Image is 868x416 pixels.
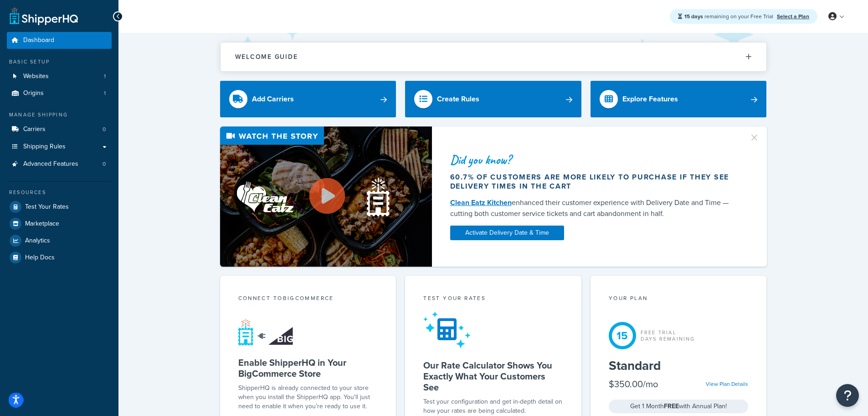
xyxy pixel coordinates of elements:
[25,203,69,211] span: Test Your Rates
[684,12,703,21] strong: 15 days
[221,42,766,71] button: Welcome Guide
[609,378,658,390] div: $350.00/mo
[104,90,106,97] span: 1
[7,58,112,66] div: Basic Setup
[622,93,678,105] div: Explore Features
[23,143,66,151] span: Shipping Rules
[252,93,294,105] div: Add Carriers
[7,156,112,173] li: Advanced Features
[437,93,479,105] div: Create Rules
[7,68,112,85] li: Websites
[609,400,749,413] div: Get 1 Month with Annual Plan!
[706,380,748,388] a: View Plan Details
[836,384,859,407] button: Open Resource Center
[7,85,112,102] a: Origins1
[7,156,112,173] a: Advanced Features0
[7,189,112,196] div: Resources
[54,25,128,43] span: Ship to Store
[609,358,749,373] h5: Standard
[7,32,112,49] a: Dashboard
[220,81,396,117] a: Add Carriers
[238,318,295,346] img: connect-shq-bc-71769feb.svg
[609,294,749,305] div: Your Plan
[450,197,738,219] div: enhanced their customer experience with Delivery Date and Time — cutting both customer service ti...
[66,136,117,153] a: Learn More
[220,126,432,267] img: Video thumbnail
[591,81,767,117] a: Explore Features
[23,160,78,168] span: Advanced Features
[235,53,298,60] h2: Welcome Guide
[23,73,49,80] span: Websites
[405,81,581,117] a: Create Rules
[450,197,512,208] a: Clean Eatz Kitchen
[7,199,112,215] a: Test Your Rates
[7,121,112,138] li: Carriers
[664,401,679,411] strong: FREE
[55,44,128,58] span: Advanced Feature
[103,160,106,168] span: 0
[104,73,106,80] span: 1
[238,357,378,379] h5: Enable ShipperHQ in Your BigCommerce Store
[103,126,106,133] span: 0
[23,90,44,97] span: Origins
[7,111,112,119] div: Manage Shipping
[238,294,378,305] div: Connect to BigCommerce
[609,322,636,349] div: 15
[29,68,154,126] span: Now you can show accurate shipping rates at checkout when delivering to stores, FFLs, or pickup l...
[423,397,563,416] div: Test your configuration and get in-depth detail on how your rates are being calculated.
[423,294,563,305] div: Test your rates
[684,12,775,21] span: remaining on your Free Trial
[450,173,738,191] div: 60.7% of customers are more likely to purchase if they see delivery times in the cart
[7,68,112,85] a: Websites1
[23,37,54,44] span: Dashboard
[641,329,695,342] div: Free Trial Days Remaining
[450,226,564,240] a: Activate Delivery Date & Time
[450,153,738,166] div: Did you know?
[7,138,112,155] a: Shipping Rules
[7,85,112,102] li: Origins
[7,121,112,138] a: Carriers0
[777,12,809,21] a: Select a Plan
[423,360,563,393] h5: Our Rate Calculator Shows You Exactly What Your Customers See
[23,126,46,133] span: Carriers
[238,384,378,411] p: ShipperHQ is already connected to your store when you install the ShipperHQ app. You'll just need...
